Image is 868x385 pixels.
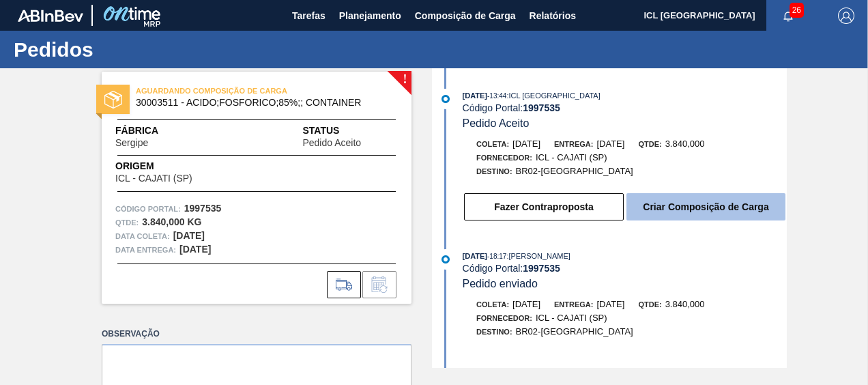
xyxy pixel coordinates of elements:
[464,193,624,220] button: Fazer Contraproposta
[302,138,361,148] span: Pedido Aceito
[506,91,600,100] span: : ICL [GEOGRAPHIC_DATA]
[292,8,325,24] span: Tarefas
[442,255,450,263] img: atual
[838,8,854,24] img: Logout
[476,140,509,148] span: Coleta:
[516,166,633,176] span: BR02-[GEOGRAPHIC_DATA]
[463,91,487,100] span: [DATE]
[136,98,384,108] span: 30003511 - ACIDO;FOSFORICO;85%;; CONTAINER
[476,328,512,336] span: Destino:
[790,3,804,18] span: 26
[523,102,560,113] strong: 1997535
[554,300,593,309] span: Entrega:
[463,117,530,129] span: Pedido Aceito
[476,300,509,309] span: Coleta:
[173,230,205,241] strong: [DATE]
[626,193,785,220] button: Criar Composição de Carga
[638,140,661,148] span: Qtde:
[463,102,787,113] div: Código Portal:
[115,243,176,257] span: Data entrega:
[487,253,506,260] span: - 18:17
[102,324,411,344] label: Observação
[136,84,327,98] span: AGUARDANDO COMPOSIÇÃO DE CARGA
[638,300,661,309] span: Qtde:
[115,202,181,216] span: Código Portal:
[487,92,506,100] span: - 13:44
[327,271,361,298] div: Ir para Composição de Carga
[530,8,576,24] span: Relatórios
[536,313,607,323] span: ICL - CAJATI (SP)
[115,173,192,184] span: ICL - CAJATI (SP)
[115,229,170,243] span: Data coleta:
[523,263,560,274] strong: 1997535
[179,244,211,255] strong: [DATE]
[142,216,201,227] strong: 3.840,000 KG
[463,263,787,274] div: Código Portal:
[665,299,705,309] span: 3.840,000
[14,42,256,57] h1: Pedidos
[362,271,396,298] div: Informar alteração no pedido
[596,139,624,149] span: [DATE]
[512,299,540,309] span: [DATE]
[506,252,570,260] span: : [PERSON_NAME]
[442,95,450,103] img: atual
[463,252,487,260] span: [DATE]
[115,216,139,229] span: Qtde :
[476,154,532,162] span: Fornecedor:
[184,203,222,214] strong: 1997535
[104,91,122,109] img: status
[476,167,512,175] span: Destino:
[554,140,593,148] span: Entrega:
[665,139,705,149] span: 3.840,000
[512,139,540,149] span: [DATE]
[536,152,607,162] span: ICL - CAJATI (SP)
[516,326,633,337] span: BR02-[GEOGRAPHIC_DATA]
[463,278,538,289] span: Pedido enviado
[415,8,516,24] span: Composição de Carga
[766,6,810,25] button: Notificações
[115,124,191,138] span: Fábrica
[115,159,231,173] span: Origem
[339,8,401,24] span: Planejamento
[302,124,398,138] span: Status
[18,10,83,22] img: TNhmsLtSVTkK8tSr43FrP2fwEKptu5GPRR3wAAAABJRU5ErkJggg==
[476,314,532,322] span: Fornecedor:
[115,138,148,148] span: Sergipe
[596,299,624,309] span: [DATE]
